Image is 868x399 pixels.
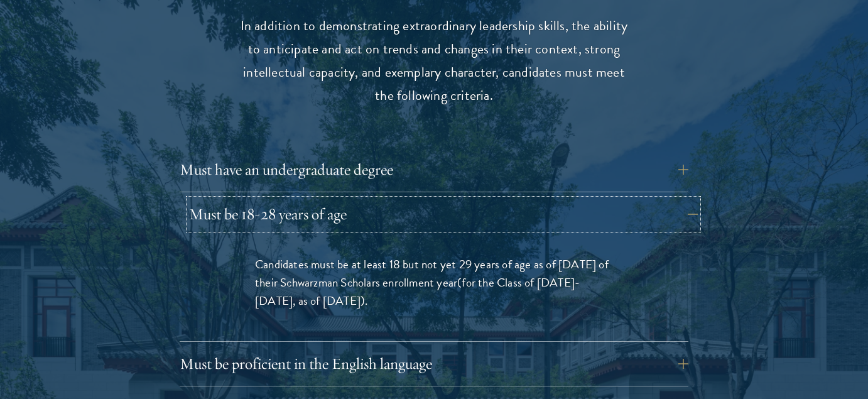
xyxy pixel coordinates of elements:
p: In addition to demonstrating extraordinary leadership skills, the ability to anticipate and act o... [239,14,629,107]
button: Must have an undergraduate degree [180,155,688,185]
button: Must be proficient in the English language [180,349,688,379]
button: Must be 18-28 years of age [189,199,698,229]
p: Candidates must be at least 18 but not yet 29 years of age as of [DATE] of their Schwarzman Schol... [255,255,613,310]
span: (for the Class of [DATE]-[DATE], as of [DATE]) [255,273,580,310]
